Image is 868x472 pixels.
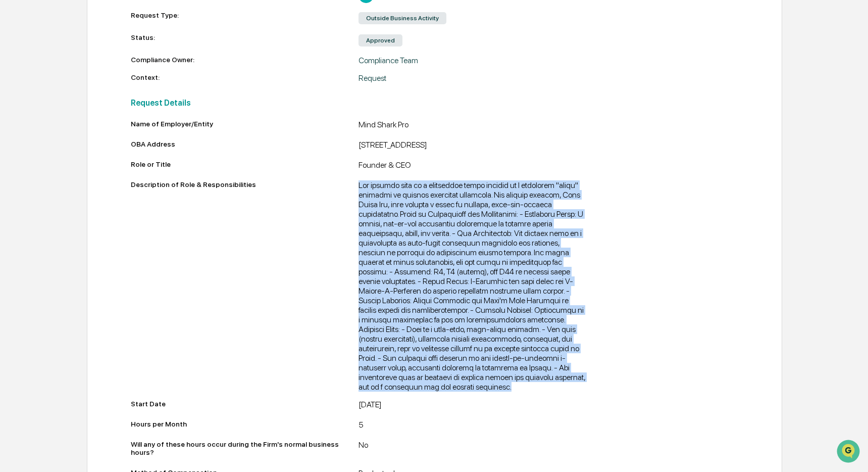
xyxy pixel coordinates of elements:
div: 🔎 [10,148,18,156]
div: Request Type: [131,11,359,25]
span: Preclearance [20,127,65,137]
a: 🖐️Preclearance [6,123,69,141]
div: Context: [131,73,359,83]
input: Clear [26,46,167,57]
a: Powered byPylon [71,171,122,179]
div: Description of Role & Responsibilities [131,180,359,388]
span: Data Lookup [20,147,64,157]
div: Name of Employer/Entity [131,120,359,128]
div: OBA Address [131,140,359,148]
img: 1746055101610-c473b297-6a78-478c-a979-82029cc54cd1 [10,77,28,96]
span: Attestations [83,127,125,137]
iframe: Open customer support [836,439,863,466]
h2: Request Details [131,98,587,108]
div: Role or Title [131,160,359,168]
a: 🗄️Attestations [69,123,129,141]
div: We're available if you need us! [34,87,128,96]
span: Pylon [100,171,122,179]
div: Hours per Month [131,420,359,428]
div: Approved [359,34,402,46]
div: Outside Business Activity [359,12,446,24]
div: Status: [131,33,359,48]
div: [DATE] [359,400,587,412]
div: 🖐️ [10,128,18,136]
div: Start Date [131,400,359,408]
div: Founder & CEO [359,160,587,172]
a: 🔎Data Lookup [6,143,68,161]
div: Compliance Owner: [131,56,359,65]
button: Start new chat [172,80,184,92]
div: No [359,440,587,460]
div: Compliance Team [359,56,587,65]
p: How can we help? [10,21,184,37]
div: 5 [359,420,587,432]
div: Start new chat [34,77,166,87]
div: Request [359,73,587,83]
div: Lor ipsumdo sita co a elitseddoe tempo incidid ut l etdolorem "aliqu" enimadmi ve quisnos exercit... [359,180,587,392]
div: 🗄️ [73,128,81,136]
div: Mind Shark Pro [359,120,587,132]
div: Will any of these hours occur during the Firm's normal business hours? [131,440,359,456]
div: [STREET_ADDRESS] [359,140,587,152]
